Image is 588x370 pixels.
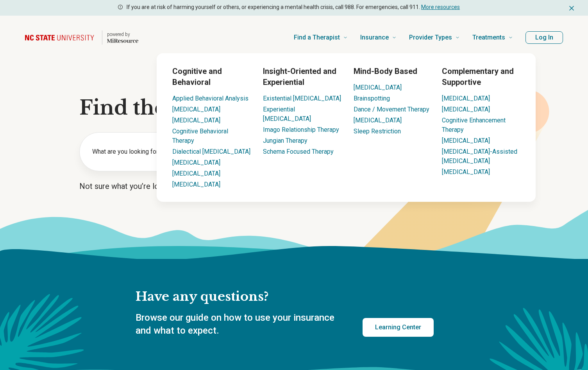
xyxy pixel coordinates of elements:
a: Cognitive Behavioral Therapy [172,128,228,144]
a: Learning Center [363,318,434,337]
a: [MEDICAL_DATA] [442,95,490,102]
a: [MEDICAL_DATA] [442,106,490,113]
button: Dismiss [568,3,575,13]
a: Dance / Movement Therapy [354,106,429,113]
a: More resources [421,4,460,10]
a: Treatments [472,22,513,53]
p: If you are at risk of harming yourself or others, or experiencing a mental health crisis, call 98... [127,3,460,11]
a: [MEDICAL_DATA] [172,159,220,166]
a: Insurance [360,22,397,53]
h3: Insight-Oriented and Experiential [263,66,341,88]
a: Provider Types [409,22,460,53]
h3: Complementary and Supportive [442,66,520,88]
a: Cognitive Enhancement Therapy [442,117,506,133]
a: [MEDICAL_DATA] [172,170,220,177]
h3: Mind-Body Based [354,66,429,77]
a: [MEDICAL_DATA] [172,181,220,188]
a: Imago Relationship Therapy [263,126,339,133]
button: Log In [525,31,563,44]
h3: Cognitive and Behavioral [172,66,250,88]
a: [MEDICAL_DATA] [172,117,220,124]
a: [MEDICAL_DATA] [442,137,490,144]
a: Experiential [MEDICAL_DATA] [263,106,311,122]
div: Treatments [110,53,583,202]
h1: Find the right mental health care for you [79,96,509,120]
a: Schema Focused Therapy [263,148,334,155]
span: Insurance [360,32,389,43]
span: Treatments [472,32,505,43]
a: Brainspotting [354,95,390,102]
a: Home page [25,25,138,50]
span: Find a Therapist [294,32,340,43]
a: Existential [MEDICAL_DATA] [263,95,341,102]
a: [MEDICAL_DATA]-Assisted [MEDICAL_DATA] [442,148,517,165]
a: Jungian Therapy [263,137,307,144]
a: [MEDICAL_DATA] [172,106,220,113]
a: Dialectical [MEDICAL_DATA] [172,148,250,155]
a: [MEDICAL_DATA] [354,84,402,91]
p: Browse our guide on how to use your insurance and what to expect. [136,311,344,338]
p: powered by [107,31,138,38]
a: [MEDICAL_DATA] [442,168,490,176]
label: What are you looking for? [92,147,223,156]
span: Provider Types [409,32,452,43]
a: [MEDICAL_DATA] [354,117,402,124]
p: Not sure what you’re looking for? [79,181,509,192]
a: Applied Behavioral Analysis [172,95,248,102]
h2: Have any questions? [136,289,434,305]
a: Sleep Restriction [354,128,401,135]
a: Find a Therapist [294,22,348,53]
